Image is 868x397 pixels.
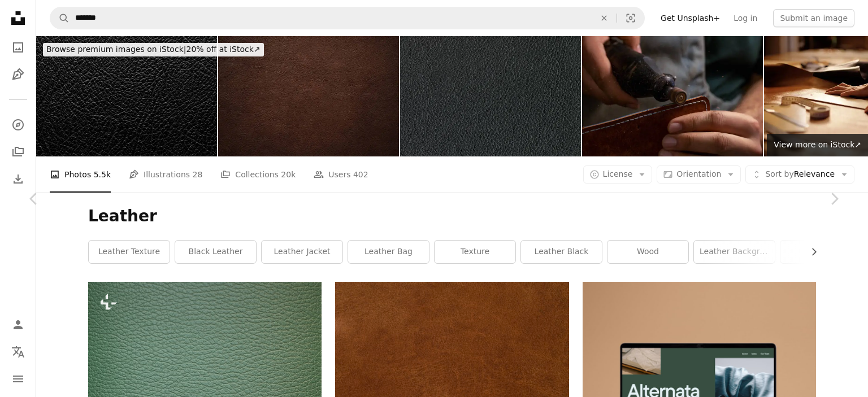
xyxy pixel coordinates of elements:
[218,36,399,156] img: brown leather texture as background. natural cowhide close-up
[773,9,854,27] button: Submit an image
[36,36,217,156] img: Black leather texture background
[50,7,70,29] button: Search Unsplash
[129,156,202,193] a: Illustrations 28
[657,165,741,184] button: Orientation
[765,169,835,180] span: Relevance
[400,36,581,156] img: Black leather.
[654,9,727,27] a: Get Unsplash+
[46,45,186,54] span: Browse premium images on iStock |
[800,145,868,253] a: Next
[220,156,296,193] a: Collections 20k
[676,169,721,178] span: Orientation
[89,241,170,263] a: leather texture
[50,7,645,29] form: Find visuals sitewide
[582,36,763,156] img: Tool for sanding and polishing edges
[694,241,775,263] a: leather background
[193,168,203,181] span: 28
[353,168,368,181] span: 402
[7,36,29,59] a: Photos
[7,141,29,163] a: Collections
[521,241,602,263] a: leather black
[7,368,29,390] button: Menu
[592,7,617,29] button: Clear
[7,63,29,86] a: Illustrations
[281,168,296,181] span: 20k
[774,140,861,149] span: View more on iStock ↗
[583,165,653,184] button: License
[780,241,861,263] a: bag
[262,241,342,263] a: leather jacket
[607,241,688,263] a: wood
[46,45,261,54] span: 20% off at iStock ↗
[727,9,764,27] a: Log in
[175,241,256,263] a: black leather
[88,206,816,226] h1: Leather
[435,241,515,263] a: texture
[7,313,29,336] a: Log in / Sign up
[617,7,644,29] button: Visual search
[765,169,793,178] span: Sort by
[7,341,29,363] button: Language
[603,169,633,178] span: License
[36,36,271,63] a: Browse premium images on iStock|20% off at iStock↗
[314,156,368,193] a: Users 402
[767,134,868,156] a: View more on iStock↗
[348,241,429,263] a: leather bag
[745,165,854,184] button: Sort byRelevance
[7,114,29,136] a: Explore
